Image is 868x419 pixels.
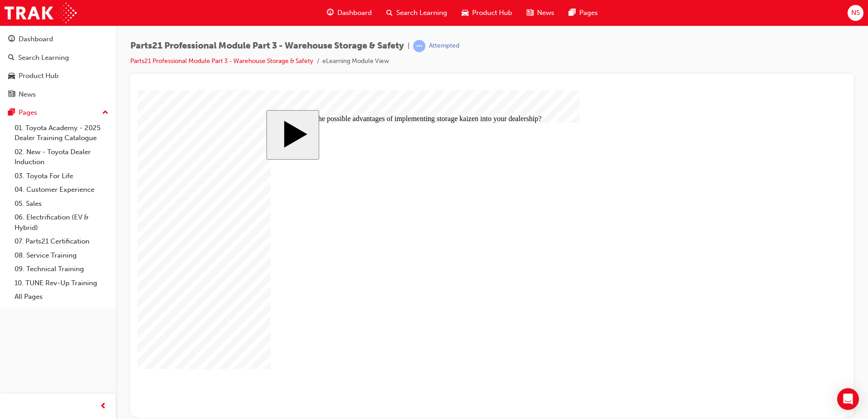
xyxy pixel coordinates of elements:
[11,276,112,290] a: 10. TUNE Rev-Up Training
[4,104,112,121] button: Pages
[837,388,859,410] div: Open Intercom Messenger
[848,5,863,21] button: NS
[472,8,512,18] span: Product Hub
[11,169,112,183] a: 03. Toyota For Life
[19,89,36,100] div: News
[11,290,112,304] a: All Pages
[4,49,112,66] a: Search Learning
[130,57,313,65] a: Parts21 Professional Module Part 3 - Warehouse Storage & Safety
[537,8,554,18] span: News
[8,35,15,44] span: guage-icon
[18,53,69,63] div: Search Learning
[8,54,15,62] span: search-icon
[396,8,447,18] span: Search Learning
[19,71,59,81] div: Product Hub
[11,145,112,169] a: 02. New - Toyota Dealer Induction
[8,109,15,117] span: pages-icon
[11,121,112,145] a: 01. Toyota Academy - 2025 Dealer Training Catalogue
[4,31,112,48] a: Dashboard
[19,107,37,118] div: Pages
[5,3,77,23] img: Trak
[8,91,15,99] span: news-icon
[19,34,53,44] div: Dashboard
[4,68,112,84] a: Product Hub
[11,183,112,197] a: 04. Customer Experience
[320,4,379,22] a: guage-iconDashboard
[11,234,112,248] a: 07. Parts21 Certification
[429,42,459,50] div: Attempted
[100,401,107,412] span: prev-icon
[322,56,389,67] li: eLearning Module View
[519,4,562,22] a: news-iconNews
[386,7,393,19] span: search-icon
[11,248,112,263] a: 08. Service Training
[129,20,182,69] button: Start
[102,107,108,119] span: up-icon
[413,40,425,52] span: learningRecordVerb_ATTEMPT-icon
[4,86,112,103] a: News
[4,29,112,104] button: DashboardSearch LearningProduct HubNews
[851,8,860,18] span: NS
[462,7,469,19] span: car-icon
[130,41,404,51] span: Parts21 Professional Module Part 3 - Warehouse Storage & Safety
[11,197,112,211] a: 05. Sales
[11,262,112,276] a: 09. Technical Training
[129,20,580,308] div: Parts 21 Cluster 3 Start Course
[337,8,372,18] span: Dashboard
[527,7,533,19] span: news-icon
[11,210,112,234] a: 06. Electrification (EV & Hybrid)
[579,8,598,18] span: Pages
[562,4,605,22] a: pages-iconPages
[379,4,454,22] a: search-iconSearch Learning
[408,41,409,51] span: |
[569,7,576,19] span: pages-icon
[454,4,519,22] a: car-iconProduct Hub
[327,7,334,19] span: guage-icon
[8,72,15,80] span: car-icon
